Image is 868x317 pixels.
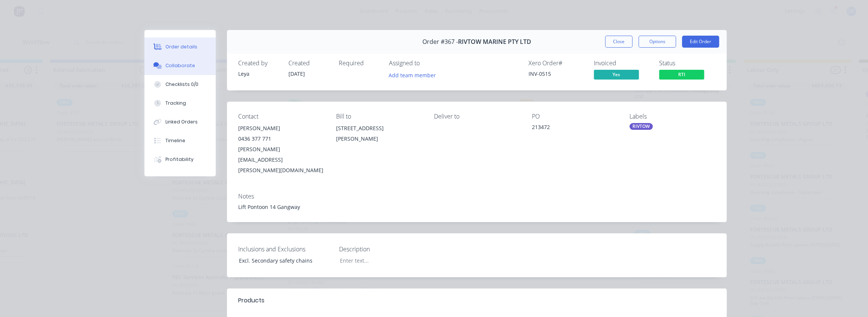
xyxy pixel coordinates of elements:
[288,70,305,77] span: [DATE]
[144,131,216,150] button: Timeline
[238,193,715,200] div: Notes
[659,70,704,81] button: RTI
[238,60,279,67] div: Created by
[682,36,719,48] button: Edit Order
[238,203,715,211] div: Lift Pontoon 14 Gangway
[385,70,440,80] button: Add team member
[165,156,194,163] div: Profitability
[605,36,632,48] button: Close
[529,60,585,67] div: Xero Order #
[165,119,198,125] div: Linked Orders
[165,62,195,69] div: Collaborate
[144,56,216,75] button: Collaborate
[238,113,324,120] div: Contact
[629,123,653,130] div: RIVTOW
[165,100,186,107] div: Tracking
[238,296,264,305] div: Products
[165,137,185,144] div: Timeline
[659,60,715,67] div: Status
[532,123,617,134] div: 213472
[458,38,531,45] span: RIVTOW MARINE PTY LTD
[165,81,198,88] div: Checklists 0/0
[529,70,585,78] div: INV-0515
[144,113,216,131] button: Linked Orders
[629,113,715,120] div: Labels
[389,60,464,67] div: Assigned to
[336,123,422,147] div: [STREET_ADDRESS][PERSON_NAME]
[339,245,433,254] label: Description
[659,70,704,79] span: RTI
[434,113,520,120] div: Deliver to
[238,123,324,176] div: [PERSON_NAME]0436 377 771[PERSON_NAME][EMAIL_ADDRESS][PERSON_NAME][DOMAIN_NAME]
[594,60,650,67] div: Invoiced
[336,113,422,120] div: Bill to
[144,38,216,56] button: Order details
[422,38,458,45] span: Order #367 -
[288,60,330,67] div: Created
[144,94,216,113] button: Tracking
[389,70,440,80] button: Add team member
[594,70,639,79] span: Yes
[144,75,216,94] button: Checklists 0/0
[238,70,279,78] div: Leya
[238,134,324,144] div: 0436 377 771
[238,123,324,134] div: [PERSON_NAME]
[238,245,332,254] label: Inclusions and Exclusions
[336,123,422,144] div: [STREET_ADDRESS][PERSON_NAME]
[233,255,327,266] div: Excl. Secondary safety chains
[532,113,617,120] div: PO
[238,144,324,176] div: [PERSON_NAME][EMAIL_ADDRESS][PERSON_NAME][DOMAIN_NAME]
[339,60,380,67] div: Required
[638,36,676,48] button: Options
[165,44,197,50] div: Order details
[144,150,216,169] button: Profitability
